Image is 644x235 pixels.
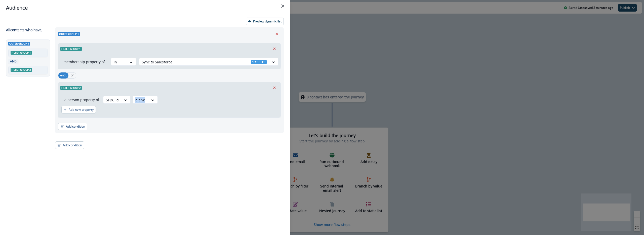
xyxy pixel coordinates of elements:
button: or [68,72,76,79]
p: All contact s who have, [6,27,43,32]
span: Filter group 2 [60,86,82,90]
span: Filter group 1 [11,51,32,55]
p: Add new property [69,108,94,111]
button: Preview dynamic list [246,18,284,25]
button: Remove [273,30,281,38]
button: Close [279,2,287,10]
button: Add condition [55,141,84,149]
span: Filter group 1 [60,47,82,51]
button: Add new property [61,106,96,113]
div: Audience [6,4,284,12]
button: and.. [58,72,68,79]
p: AND [9,59,17,64]
button: Add condition [58,123,87,130]
p: Preview dynamic list [253,20,281,23]
p: ...membership property of... [60,59,108,64]
span: Filter group 2 [11,68,32,72]
button: Remove [270,45,278,53]
p: ...a person property of... [61,97,102,102]
span: Outer group 1 [58,32,80,36]
button: Remove [270,84,278,92]
span: Outer group 1 [8,42,30,46]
